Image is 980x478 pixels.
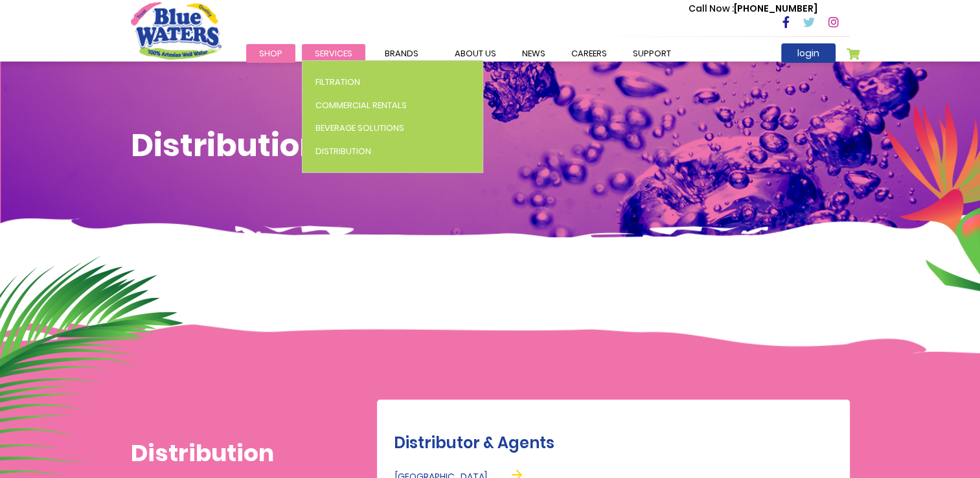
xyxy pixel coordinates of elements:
a: Shop [246,44,295,63]
span: Call Now : [689,2,734,15]
a: Brands [372,44,431,63]
a: support [620,44,684,63]
a: Services [302,44,365,63]
h1: Distribution [131,439,296,467]
p: [PHONE_NUMBER] [689,2,817,16]
a: Beverage Solutions [302,117,483,140]
h2: Distributor & Agents [394,434,843,453]
span: Shop [259,47,282,60]
span: Beverage Solutions [315,122,404,134]
a: Distribution [302,140,483,163]
a: about us [442,44,509,63]
a: News [509,44,558,63]
a: store logo [131,2,222,59]
span: Distribution [315,145,371,157]
a: login [781,43,836,63]
h1: Distribution [131,127,850,165]
span: Commercial Rentals [315,99,407,111]
a: careers [558,44,620,63]
a: Filtration [302,71,483,94]
a: Commercial Rentals [302,94,483,117]
span: Filtration [315,76,360,88]
span: Services [315,47,352,60]
span: Brands [385,47,418,60]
